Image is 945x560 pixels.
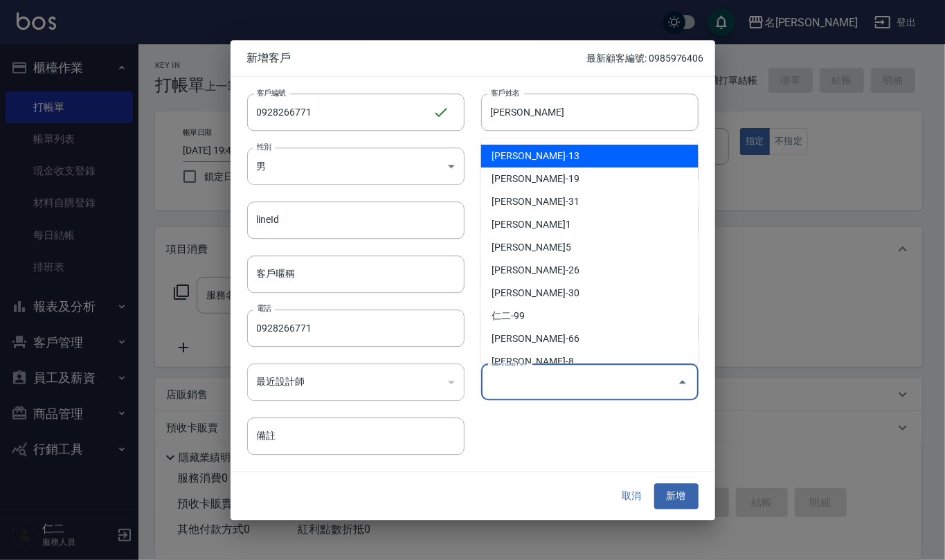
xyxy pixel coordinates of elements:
li: [PERSON_NAME]-31 [481,190,699,213]
li: [PERSON_NAME]-19 [481,168,699,190]
li: 仁二-99 [481,305,699,327]
label: 客戶姓名 [491,87,520,98]
li: [PERSON_NAME]-26 [481,259,699,282]
label: 電話 [257,303,271,314]
li: [PERSON_NAME]-8 [481,350,699,373]
li: [PERSON_NAME]1 [481,213,699,236]
button: 新增 [654,484,699,509]
li: [PERSON_NAME]-66 [481,327,699,350]
label: 性別 [257,141,271,152]
p: 最新顧客編號: 0985976406 [586,51,703,66]
div: 男 [247,147,465,185]
span: 新增客戶 [247,51,587,65]
button: 取消 [610,484,654,509]
li: [PERSON_NAME]-13 [481,145,699,168]
li: [PERSON_NAME]-30 [481,282,699,305]
button: Close [672,371,694,393]
li: [PERSON_NAME]5 [481,236,699,259]
label: 客戶編號 [257,87,286,98]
